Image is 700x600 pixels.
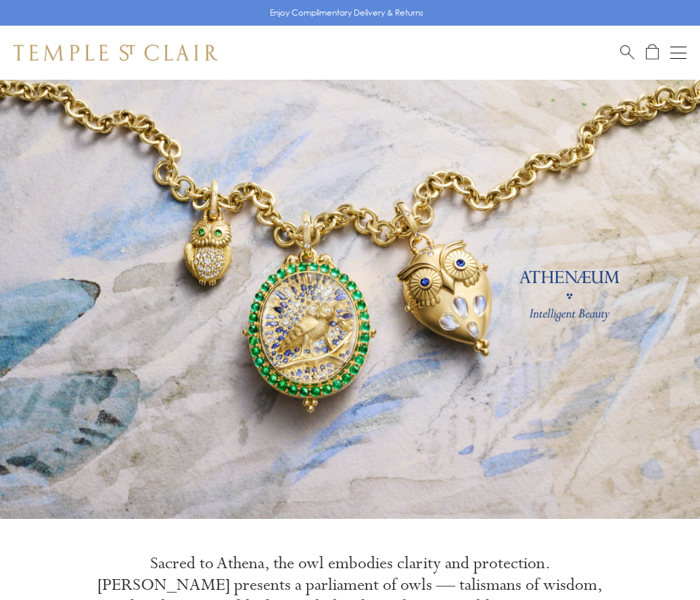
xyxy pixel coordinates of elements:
a: Open Shopping Bag [646,44,659,61]
a: Search [620,44,634,61]
p: Enjoy Complimentary Delivery & Returns [270,6,423,20]
button: Open navigation [670,45,686,61]
img: Temple St. Clair [14,45,218,61]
